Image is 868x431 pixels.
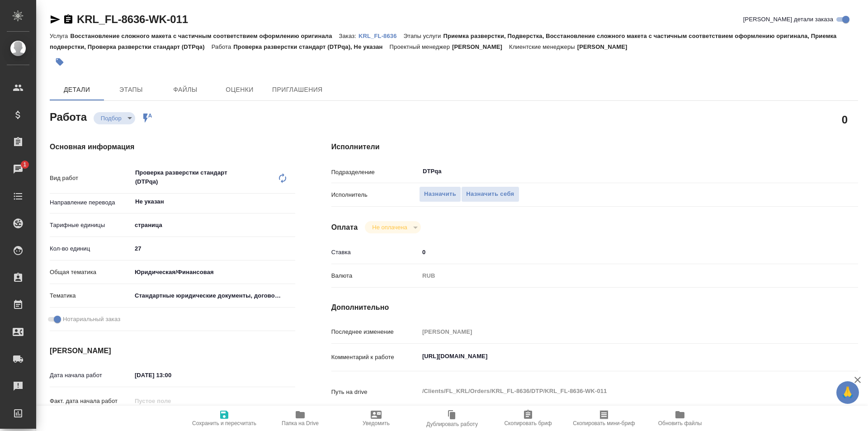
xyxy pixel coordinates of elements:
[63,14,74,25] button: Скопировать ссылку
[132,394,211,407] input: Пустое поле
[490,406,566,431] button: Скопировать бриф
[461,186,519,202] button: Назначить себя
[338,406,414,431] button: Уведомить
[577,43,634,50] p: [PERSON_NAME]
[566,406,642,431] button: Скопировать мини-бриф
[50,346,295,356] h4: [PERSON_NAME]
[331,302,858,313] h4: Дополнительно
[359,33,404,39] p: KRL_FL-8636
[504,420,552,426] span: Скопировать бриф
[339,33,359,39] p: Заказ:
[50,174,132,183] p: Вид работ
[2,158,34,180] a: 1
[218,84,261,95] span: Оценки
[50,33,70,39] p: Услуга
[109,84,153,95] span: Этапы
[331,222,358,233] h4: Оплата
[840,383,855,402] span: 🙏
[331,353,419,362] p: Комментарий к работе
[50,14,61,25] button: Скопировать ссылку для ЯМессенджера
[192,420,256,426] span: Сохранить и пересчитать
[509,43,577,50] p: Клиентские менеджеры
[331,327,419,336] p: Последнее изменение
[419,268,814,284] div: RUB
[50,108,87,124] h2: Работа
[132,288,295,303] div: Стандартные юридические документы, договоры, уставы
[365,221,420,233] div: Подбор
[132,218,295,233] div: страница
[132,369,211,382] input: ✎ Введи что-нибудь
[658,420,702,426] span: Обновить файлы
[331,168,419,177] p: Подразделение
[426,421,478,427] span: Дублировать работу
[809,171,811,172] button: Open
[164,84,207,95] span: Файлы
[132,242,295,255] input: ✎ Введи что-нибудь
[424,189,456,199] span: Назначить
[419,384,814,399] textarea: /Clients/FL_KRL/Orders/KRL_FL-8636/DTP/KRL_FL-8636-WK-011
[331,388,419,397] p: Путь на drive
[50,397,132,406] p: Факт. дата начала работ
[331,248,419,257] p: Ставка
[331,271,419,280] p: Валюта
[359,32,404,39] a: KRL_FL-8636
[419,325,814,338] input: Пустое поле
[331,142,858,152] h4: Исполнители
[212,43,234,50] p: Работа
[272,84,323,95] span: Приглашения
[50,198,132,207] p: Направление перевода
[842,112,848,127] h2: 0
[404,33,443,39] p: Этапы услуги
[414,406,490,431] button: Дублировать работу
[262,406,338,431] button: Папка на Drive
[390,43,452,50] p: Проектный менеджер
[98,114,124,122] button: Подбор
[18,160,32,169] span: 1
[233,43,389,50] p: Проверка разверстки стандарт (DTPqa), Не указан
[466,189,514,199] span: Назначить себя
[363,420,390,426] span: Уведомить
[419,349,814,364] textarea: [URL][DOMAIN_NAME]
[50,142,295,152] h4: Основная информация
[573,420,635,426] span: Скопировать мини-бриф
[50,33,836,50] p: Приемка разверстки, Подверстка, Восстановление сложного макета с частичным соответствием оформлен...
[70,33,339,39] p: Восстановление сложного макета с частичным соответствием оформлению оригинала
[55,84,99,95] span: Детали
[77,13,188,25] a: KRL_FL-8636-WK-011
[132,265,295,280] div: Юридическая/Финансовая
[50,291,132,300] p: Тематика
[419,246,814,259] input: ✎ Введи что-нибудь
[50,268,132,277] p: Общая тематика
[836,381,859,404] button: 🙏
[50,244,132,253] p: Кол-во единиц
[63,315,120,324] span: Нотариальный заказ
[369,223,410,231] button: Не оплачена
[290,201,292,203] button: Open
[50,52,70,72] button: Добавить тэг
[186,406,262,431] button: Сохранить и пересчитать
[743,15,833,24] span: [PERSON_NAME] детали заказа
[331,190,419,199] p: Исполнитель
[282,420,319,426] span: Папка на Drive
[642,406,718,431] button: Обновить файлы
[50,371,132,380] p: Дата начала работ
[419,186,461,202] button: Назначить
[50,221,132,230] p: Тарифные единицы
[452,43,509,50] p: [PERSON_NAME]
[94,112,135,124] div: Подбор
